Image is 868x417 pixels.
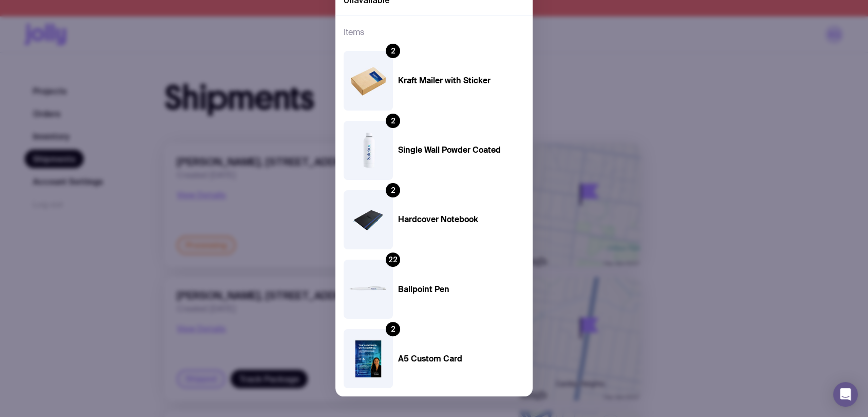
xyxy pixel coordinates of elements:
[386,183,400,197] div: 2
[344,26,364,39] h3: Items
[386,322,400,336] div: 2
[398,76,501,86] h4: Kraft Mailer with Sticker
[398,284,501,295] h4: Ballpoint Pen
[833,382,858,407] div: Open Intercom Messenger
[398,145,501,155] h4: Single Wall Powder Coated
[386,114,400,128] div: 2
[386,44,400,58] div: 2
[398,354,501,364] h4: A5 Custom Card
[398,214,501,225] h4: Hardcover Notebook
[386,252,400,267] div: 22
